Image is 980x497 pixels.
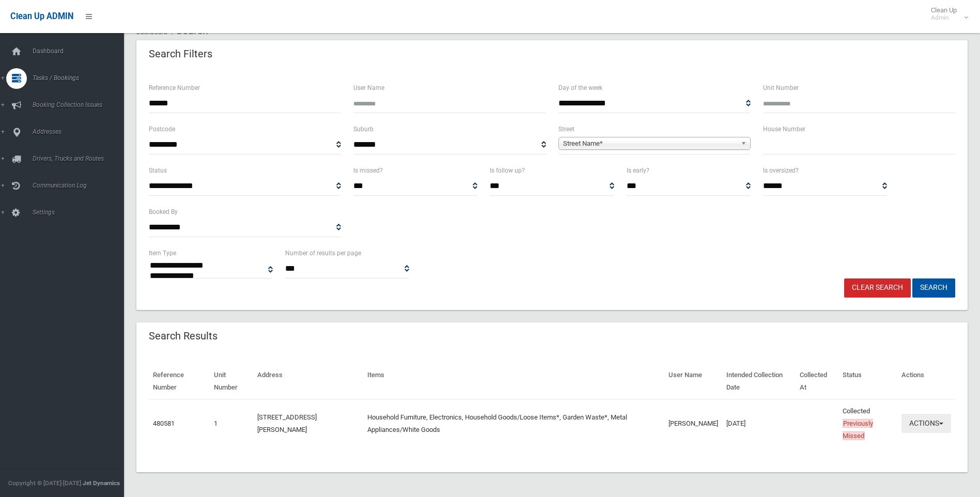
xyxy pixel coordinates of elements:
a: 480581 [153,420,175,427]
label: User Name [353,82,384,94]
label: Booked By [149,206,178,218]
span: Tasks / Bookings [29,74,132,82]
small: Admin [931,14,957,22]
span: Communication Log [29,182,132,189]
span: Clean Up ADMIN [10,11,73,21]
button: Search [912,278,955,298]
th: Address [253,364,363,399]
label: Is oversized? [763,165,799,176]
span: Previously Missed [843,419,873,440]
label: Status [149,165,167,176]
th: User Name [664,364,722,399]
span: Booking Collection Issues [29,101,132,108]
span: Drivers, Trucks and Routes [29,155,132,162]
td: Collected [838,399,897,447]
label: Postcode [149,123,175,135]
strong: Jet Dynamics [83,479,120,487]
header: Search Results [136,326,230,346]
header: Search Filters [136,44,225,64]
label: Is follow up? [490,165,525,176]
td: [DATE] [722,399,796,447]
th: Status [838,364,897,399]
label: Is early? [627,165,649,176]
th: Actions [897,364,955,399]
label: Day of the week [558,82,602,94]
label: Unit Number [763,82,799,94]
label: Reference Number [149,82,200,94]
th: Items [363,364,664,399]
th: Intended Collection Date [722,364,796,399]
th: Collected At [796,364,838,399]
label: Is missed? [353,165,383,176]
span: Street Name* [563,137,737,150]
a: [STREET_ADDRESS][PERSON_NAME] [257,413,317,433]
span: Addresses [29,128,132,135]
th: Unit Number [210,364,253,399]
label: Street [558,123,574,135]
span: Settings [29,209,132,216]
span: Dashboard [29,48,132,55]
span: Copyright © [DATE]-[DATE] [8,479,81,487]
label: Number of results per page [285,247,361,259]
label: Suburb [353,123,374,135]
span: Clean Up [926,6,967,22]
a: Clear Search [844,278,911,298]
label: Item Type [149,247,176,259]
td: [PERSON_NAME] [664,399,722,447]
button: Actions [901,414,951,433]
td: Household Furniture, Electronics, Household Goods/Loose Items*, Garden Waste*, Metal Appliances/W... [363,399,664,447]
th: Reference Number [149,364,210,399]
label: House Number [763,123,805,135]
td: 1 [210,399,253,447]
